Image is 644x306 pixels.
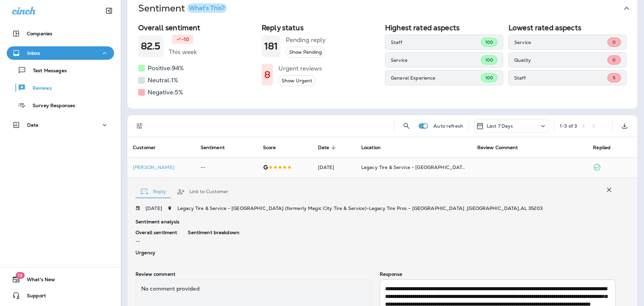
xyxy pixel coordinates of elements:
[7,98,114,112] button: Survey Responses
[136,230,177,245] div: --
[612,39,615,45] span: 0
[27,50,40,56] p: Inbox
[361,145,381,150] span: Location
[433,123,463,129] p: Auto refresh
[189,5,225,11] div: What's This?
[188,230,616,235] p: Sentiment breakdown
[138,3,227,14] h1: Sentiment
[593,145,610,150] span: Replied
[20,293,46,301] span: Support
[7,289,114,302] button: Support
[560,123,577,129] div: 1 - 3 of 3
[136,219,616,224] p: Sentiment analysis
[264,69,270,80] h1: 8
[361,164,550,170] span: Legacy Tire & Service - [GEOGRAPHIC_DATA] (formerly Magic City Tire & Service)
[313,157,356,177] td: [DATE]
[286,47,325,58] button: Show Pending
[593,144,619,150] span: Replied
[262,24,380,32] h2: Reply status
[278,75,316,86] button: Show Urgent
[195,157,258,177] td: --
[278,63,322,74] h5: Urgent reviews
[485,75,493,81] span: 100
[318,144,338,150] span: Date
[477,144,527,150] span: Review Comment
[391,57,481,63] p: Service
[514,75,607,81] p: Staff
[133,165,190,170] p: [PERSON_NAME]
[133,144,164,150] span: Customer
[391,75,481,81] p: General Experience
[26,85,52,92] p: Reviews
[264,41,278,52] h1: 181
[613,75,615,81] span: 5
[136,271,372,277] p: Review comment
[380,271,616,277] p: Response
[612,57,615,63] span: 0
[26,103,75,109] p: Survey Responses
[146,206,162,211] p: [DATE]
[148,63,184,74] h5: Positive: 94 %
[181,36,189,43] p: -10
[485,39,493,45] span: 100
[138,24,256,32] h2: Overall sentiment
[148,87,183,98] h5: Negative: 5 %
[7,118,114,132] button: Data
[177,205,543,211] span: Legacy Tire & Service - [GEOGRAPHIC_DATA] (formerly Magic City Tire & Service) - Legacy Tire Pros...
[514,40,607,45] p: Service
[7,27,114,40] button: Companies
[391,40,481,45] p: Staff
[20,277,55,285] span: What's New
[514,57,607,63] p: Quality
[148,75,178,86] h5: Neutral: 1 %
[318,145,329,150] span: Date
[263,144,285,150] span: Score
[136,230,177,235] p: Overall sentiment
[187,3,227,13] button: What's This?
[100,4,118,17] button: Collapse Sidebar
[15,272,24,279] span: 19
[133,119,146,133] button: Filters
[201,144,233,150] span: Sentiment
[7,81,114,95] button: Reviews
[263,145,276,150] span: Score
[201,145,225,150] span: Sentiment
[7,273,114,286] button: 19What's New
[508,24,627,32] h2: Lowest rated aspects
[26,68,67,74] p: Text Messages
[169,47,197,57] h5: This week
[361,144,389,150] span: Location
[485,57,493,63] span: 100
[136,180,171,204] button: Reply
[286,35,326,45] h5: Pending reply
[171,180,234,204] button: Link to Customer
[27,122,39,128] p: Data
[141,41,161,52] h1: 82.5
[487,123,513,129] p: Last 7 Days
[7,63,114,77] button: Text Messages
[136,250,177,255] p: Urgency
[385,24,503,32] h2: Highest rated aspects
[127,21,637,108] div: SentimentWhat's This?
[618,119,631,133] button: Export as CSV
[400,119,413,133] button: Search Reviews
[7,46,114,60] button: Inbox
[477,145,518,150] span: Review Comment
[133,145,156,150] span: Customer
[27,31,52,36] p: Companies
[133,165,190,170] div: Click to view Customer Drawer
